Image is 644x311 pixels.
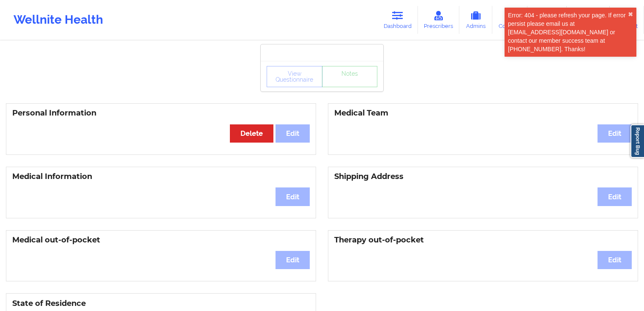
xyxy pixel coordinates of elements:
h3: State of Residence [12,299,310,308]
h3: Therapy out-of-pocket [334,235,632,245]
button: Delete [230,124,273,143]
h3: Medical Team [334,108,632,118]
h3: Shipping Address [334,172,632,182]
a: Admins [459,6,492,34]
a: Prescribers [418,6,460,34]
a: Dashboard [377,6,418,34]
h3: Personal Information [12,108,310,118]
button: close [628,11,633,18]
div: Error: 404 - please refresh your page. If error persist please email us at [EMAIL_ADDRESS][DOMAIN... [508,11,628,53]
a: Coaches [492,6,527,34]
h3: Medical Information [12,172,310,182]
h3: Medical out-of-pocket [12,235,310,245]
a: Report Bug [630,124,644,158]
